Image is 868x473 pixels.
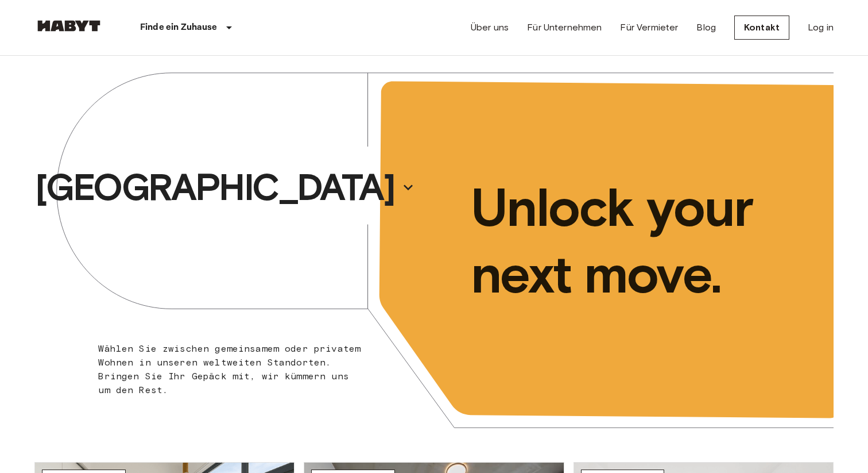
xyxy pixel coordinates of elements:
a: Blog [696,21,716,34]
p: Wählen Sie zwischen gemeinsamem oder privatem Wohnen in unseren weltweiten Standorten. Bringen Si... [98,342,362,397]
a: Für Unternehmen [527,21,602,34]
img: Habyt [34,20,103,32]
a: Kontakt [734,16,789,40]
a: Log in [808,21,834,34]
p: Unlock your next move. [471,174,815,307]
a: Über uns [471,21,509,34]
p: Finde ein Zuhause [140,21,218,34]
a: Für Vermieter [620,21,678,34]
button: [GEOGRAPHIC_DATA] [30,161,420,214]
p: [GEOGRAPHIC_DATA] [35,164,394,210]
